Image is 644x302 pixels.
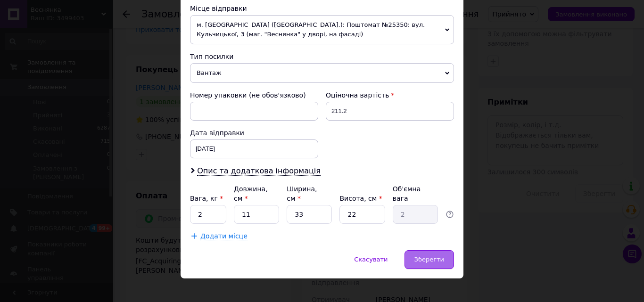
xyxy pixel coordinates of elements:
[200,232,248,240] span: Додати місце
[393,184,438,203] div: Об'ємна вага
[287,185,317,202] label: Ширина, см
[190,90,318,100] div: Номер упаковки (не обов'язково)
[190,15,454,44] span: м. [GEOGRAPHIC_DATA] ([GEOGRAPHIC_DATA].): Поштомат №25350: вул. Кульчицької, 3 (маг. "Веснянка" ...
[326,90,454,100] div: Оціночна вартість
[354,256,388,263] span: Скасувати
[414,256,444,263] span: Зберегти
[339,195,382,202] label: Висота, см
[190,53,233,60] span: Тип посилки
[190,63,454,83] span: Вантаж
[197,166,321,176] span: Опис та додаткова інформація
[234,185,268,202] label: Довжина, см
[190,5,247,12] span: Місце відправки
[190,195,223,202] label: Вага, кг
[190,128,318,138] div: Дата відправки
